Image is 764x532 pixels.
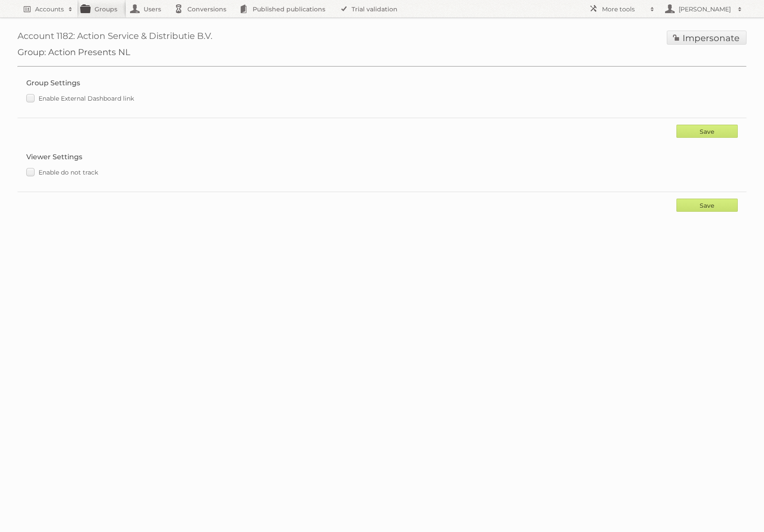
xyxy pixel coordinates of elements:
a: Impersonate [667,31,746,45]
legend: Group Settings [26,79,80,87]
input: Save [676,199,738,212]
span: Enable do not track [39,168,98,176]
h1: Account 1182: Action Service & Distributie B.V. [18,31,746,47]
legend: Viewer Settings [26,153,82,161]
h2: Accounts [35,5,64,14]
h2: Group: Action Presents NL [18,47,746,57]
h2: More tools [602,5,646,14]
span: Enable External Dashboard link [39,94,134,102]
input: Save [676,125,738,138]
h2: [PERSON_NAME] [676,5,733,14]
